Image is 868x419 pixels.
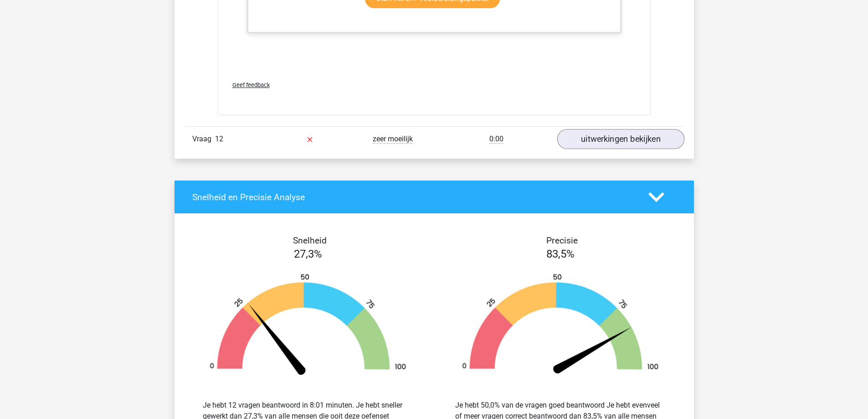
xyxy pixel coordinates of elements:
[557,129,684,150] a: uitwerkingen bekijken
[192,192,635,202] h4: Snelheid en Precisie Analyse
[489,134,503,144] span: 0:00
[445,235,680,246] h4: Precisie
[215,134,223,143] span: 12
[448,273,673,378] img: 83.468b19e7024c.png
[373,134,413,144] span: zeer moeilijk
[192,235,427,246] h4: Snelheid
[232,82,270,88] span: Geef feedback
[192,134,215,145] span: Vraag
[294,248,322,260] span: 27,3%
[195,273,421,378] img: 27.06d89d8064de.png
[546,248,575,260] span: 83,5%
